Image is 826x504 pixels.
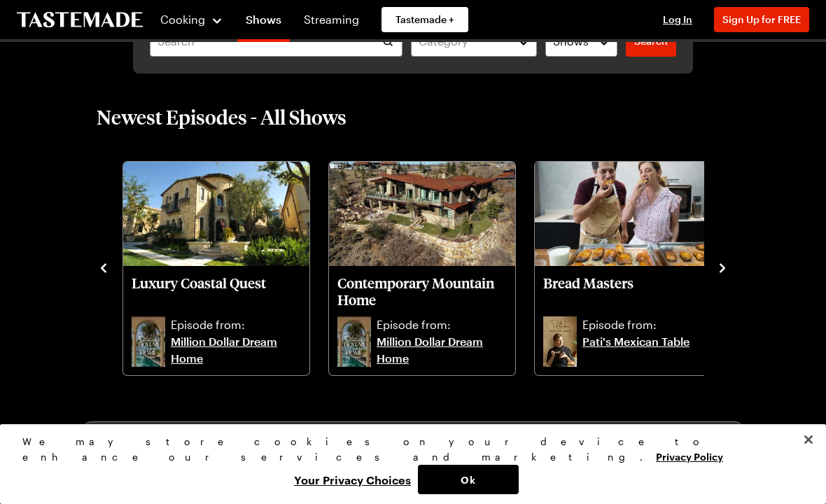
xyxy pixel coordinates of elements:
p: Luxury Coastal Quest [132,274,301,308]
div: We may store cookies on your device to enhance our services and marketing. [22,434,792,465]
button: navigate to next item [715,259,729,276]
h2: Newest Episodes - All Shows [97,104,346,129]
button: Log In [650,13,706,27]
a: Shows [237,3,290,42]
div: 9 / 10 [328,157,533,377]
span: Cooking [160,13,205,26]
button: Your Privacy Choices [287,465,418,494]
button: Cooking [160,3,223,36]
p: Bread Masters [543,274,713,308]
span: Sign Up for FREE [722,13,801,25]
button: Ok [418,465,519,494]
div: Contemporary Mountain Home [329,162,515,376]
span: Log In [663,13,692,25]
p: Episode from: [377,316,507,333]
div: Luxury Coastal Quest [123,162,309,376]
img: Bread Masters [535,162,721,267]
div: 8 / 10 [122,157,328,377]
p: Episode from: [171,316,301,333]
a: Tastemade + [381,7,468,32]
button: navigate to previous item [97,259,111,276]
div: Bread Masters [535,162,721,376]
img: Contemporary Mountain Home [329,162,515,267]
img: Luxury Coastal Quest [123,162,309,267]
a: Pati's Mexican Table [582,333,713,367]
button: Close [793,424,824,455]
div: Privacy [22,434,792,494]
a: Contemporary Mountain Home [337,274,507,314]
button: Sign Up for FREE [714,7,809,32]
a: Bread Masters [543,274,713,314]
p: Contemporary Mountain Home [337,274,507,308]
a: Luxury Coastal Quest [132,274,301,314]
a: Million Dollar Dream Home [377,333,507,367]
p: Episode from: [582,316,713,333]
a: More information about your privacy, opens in a new tab [656,449,723,463]
a: To Tastemade Home Page [17,12,143,28]
div: 10 / 10 [533,157,739,377]
a: Million Dollar Dream Home [171,333,301,367]
span: Tastemade + [395,13,454,27]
